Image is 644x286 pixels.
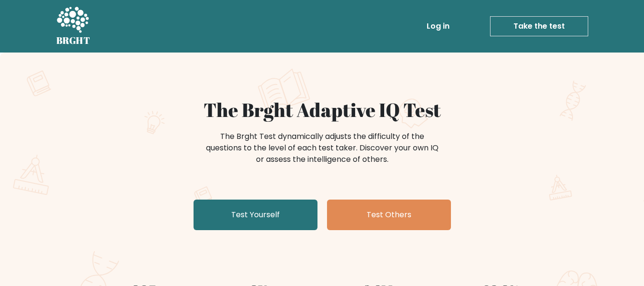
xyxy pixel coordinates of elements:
[327,200,451,230] a: Test Others
[490,16,588,36] a: Take the test
[423,17,453,36] a: Log in
[194,200,317,230] a: Test Yourself
[56,4,91,49] a: BRGHT
[90,98,555,121] h1: The Brght Adaptive IQ Test
[56,35,91,46] h5: BRGHT
[203,131,441,165] div: The Brght Test dynamically adjusts the difficulty of the questions to the level of each test take...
